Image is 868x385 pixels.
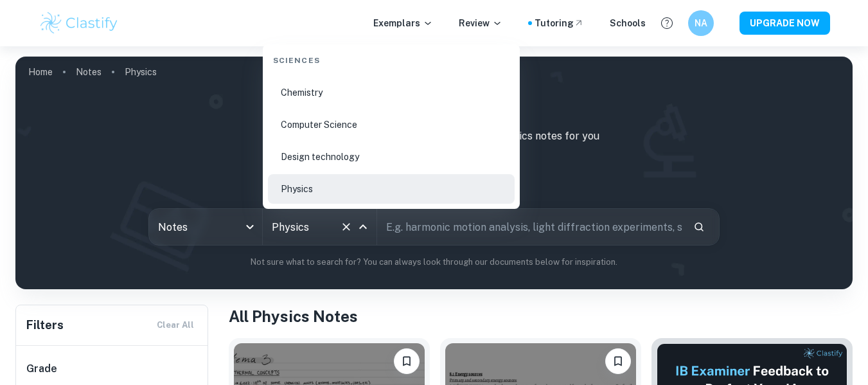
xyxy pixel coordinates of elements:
[656,12,678,34] button: Help and Feedback
[693,16,708,30] h6: NA
[354,218,372,236] button: Close
[28,63,53,81] a: Home
[26,93,842,123] h1: IB Physics Notes
[373,16,433,30] p: Exemplars
[268,110,515,139] li: Computer Science
[229,305,853,328] h1: All Physics Notes
[268,174,515,204] li: Physics
[76,63,102,81] a: Notes
[740,12,830,35] button: UPGRADE NOW
[26,361,199,377] h6: Grade
[268,142,515,172] li: Design technology
[337,218,355,236] button: Clear
[459,16,502,30] p: Review
[377,209,684,245] input: E.g. harmonic motion analysis, light diffraction experiments, sliding objects down a ramp...
[605,348,631,374] button: Bookmark
[394,348,420,374] button: Bookmark
[26,316,64,334] h6: Filters
[15,57,853,289] img: profile cover
[688,10,714,36] button: NA
[149,209,263,245] div: Notes
[268,78,515,107] li: Chemistry
[688,216,710,238] button: Search
[535,16,584,30] a: Tutoring
[39,10,120,36] img: Clastify logo
[610,16,646,30] a: Schools
[268,44,515,71] div: Sciences
[26,256,842,269] p: Not sure what to search for? You can always look through our documents below for inspiration.
[125,65,157,79] p: Physics
[26,129,842,144] p: Type a search phrase to find the most relevant Physics notes for you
